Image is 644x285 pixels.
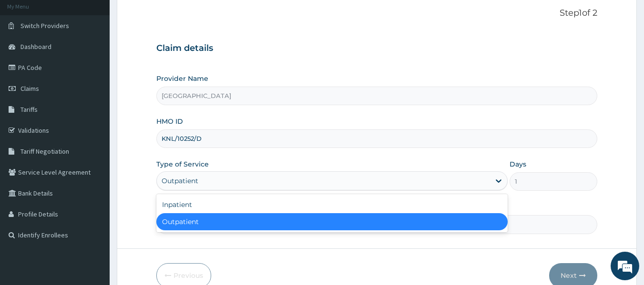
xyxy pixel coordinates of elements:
[156,43,598,54] h3: Claim details
[156,8,598,19] p: Step 1 of 2
[20,105,38,114] span: Tariffs
[20,147,69,156] span: Tariff Negotiation
[20,84,39,93] span: Claims
[156,117,183,126] label: HMO ID
[20,42,51,51] span: Dashboard
[510,159,526,169] label: Days
[156,5,179,28] div: Minimize live chat window
[50,53,160,66] div: Chat with us now
[156,129,598,148] input: Enter HMO ID
[156,74,208,83] label: Provider Name
[5,187,182,220] textarea: Type your message and hit 'Enter'
[156,213,508,230] div: Outpatient
[55,83,132,179] span: We're online!
[162,176,198,186] div: Outpatient
[156,159,209,169] label: Type of Service
[156,196,508,213] div: Inpatient
[20,21,69,30] span: Switch Providers
[18,48,39,71] img: d_794563401_company_1708531726252_794563401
